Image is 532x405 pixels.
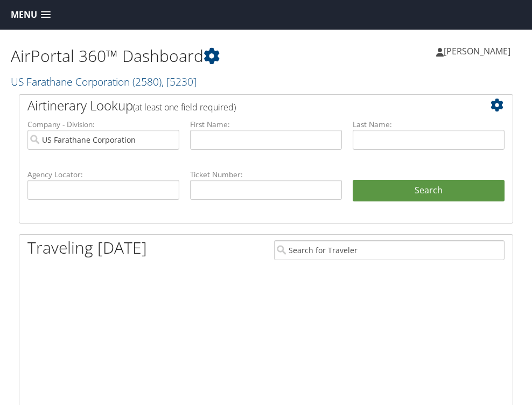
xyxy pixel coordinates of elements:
a: US Farathane Corporation [11,74,197,89]
input: Search for Traveler [274,240,505,260]
span: Menu [11,10,37,20]
label: First Name: [190,119,342,130]
label: Agency Locator: [27,169,179,180]
h1: AirPortal 360™ Dashboard [11,45,266,67]
h2: Airtinerary Lookup [27,96,464,115]
span: [PERSON_NAME] [444,45,510,57]
label: Company - Division: [27,119,179,130]
span: ( 2580 ) [132,74,162,89]
button: Search [353,180,505,201]
span: , [ 5230 ] [162,74,197,89]
a: Menu [5,6,56,24]
h1: Traveling [DATE] [27,236,147,259]
label: Last Name: [353,119,505,130]
span: (at least one field required) [133,101,236,113]
label: Ticket Number: [190,169,342,180]
a: [PERSON_NAME] [436,35,521,67]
